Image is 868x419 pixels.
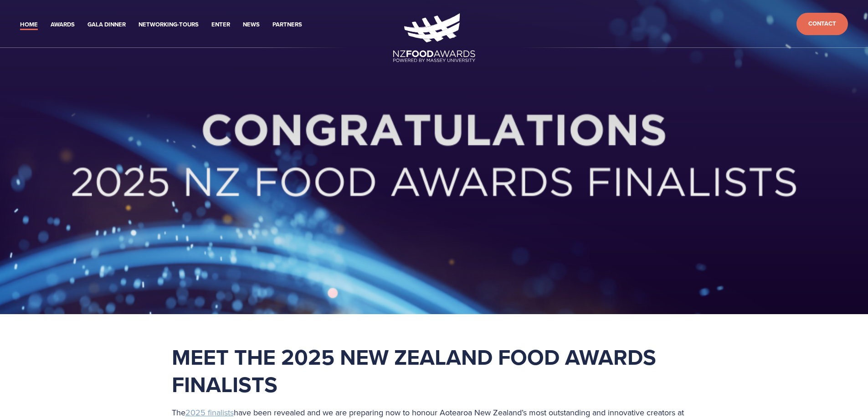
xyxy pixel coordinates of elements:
[272,20,302,30] a: Partners
[243,20,260,30] a: News
[796,13,848,35] a: Contact
[139,20,199,30] a: Networking-Tours
[172,341,662,400] strong: Meet the 2025 New Zealand Food Awards Finalists
[87,20,126,30] a: Gala Dinner
[20,20,38,30] a: Home
[211,20,230,30] a: Enter
[51,20,75,30] a: Awards
[185,407,234,418] a: 2025 finalists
